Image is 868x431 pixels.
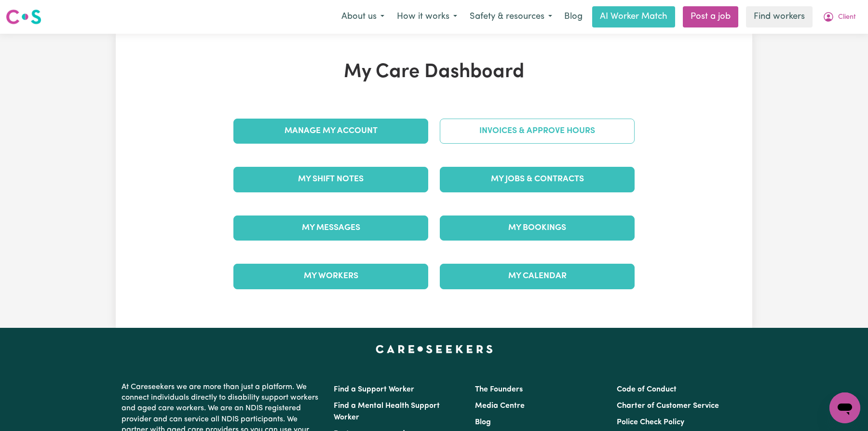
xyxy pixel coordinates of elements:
a: Find workers [746,6,813,27]
a: Find a Support Worker [334,386,414,393]
img: Careseekers logo [6,8,41,26]
span: Client [838,12,856,23]
button: About us [335,7,391,27]
a: Blog [475,418,491,426]
a: Manage My Account [233,119,428,144]
a: Charter of Customer Service [617,402,719,410]
a: Post a job [683,6,738,27]
a: AI Worker Match [592,6,675,27]
button: My Account [816,7,862,27]
a: My Calendar [440,264,635,289]
h1: My Care Dashboard [228,61,640,84]
a: Careseekers home page [376,345,493,353]
a: My Workers [233,264,428,289]
iframe: Button to launch messaging window [829,392,860,423]
a: Blog [558,6,588,27]
a: Media Centre [475,402,525,410]
a: Police Check Policy [617,418,684,426]
a: Careseekers logo [6,6,41,28]
a: The Founders [475,386,523,393]
button: How it works [391,7,463,27]
a: My Messages [233,215,428,241]
a: My Jobs & Contracts [440,167,635,192]
button: Safety & resources [463,7,558,27]
a: Invoices & Approve Hours [440,119,635,144]
a: My Shift Notes [233,167,428,192]
a: My Bookings [440,215,635,241]
a: Code of Conduct [617,386,677,393]
a: Find a Mental Health Support Worker [334,402,440,421]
